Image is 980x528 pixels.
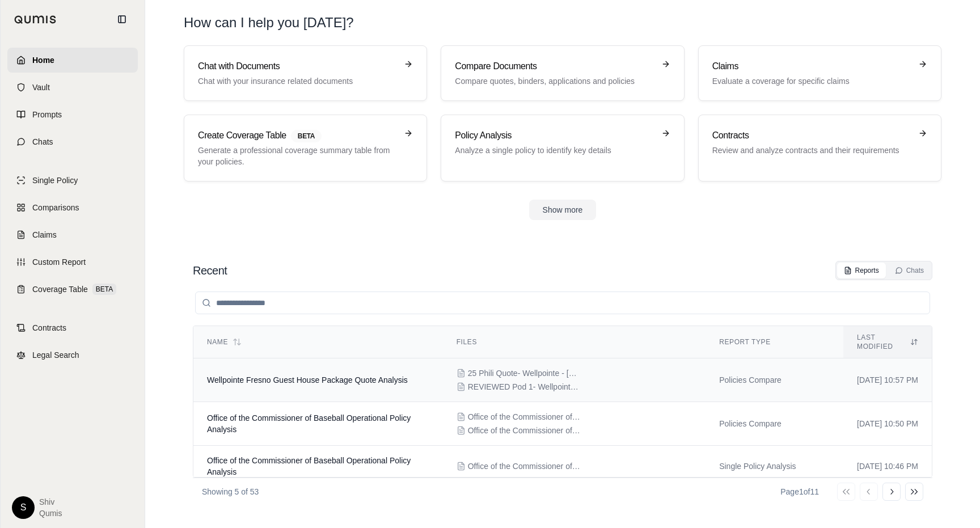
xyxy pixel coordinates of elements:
[32,54,54,66] span: Home
[184,14,354,32] h1: How can I help you [DATE]?
[7,343,138,368] a: Legal Search
[712,129,911,142] h3: Contracts
[843,402,932,446] td: [DATE] 10:50 PM
[207,456,411,476] span: Office of the Commissioner of Baseball Operational Policy Analysis
[844,266,879,275] div: Reports
[455,75,654,87] p: Compare quotes, binders, applications and policies
[32,256,86,268] span: Custom Report
[207,375,408,385] span: Wellpointe Fresno Guest House Package Quote Analysis
[706,446,843,487] td: Single Policy Analysis
[706,402,843,446] td: Policies Compare
[7,277,138,302] a: Coverage TableBETA
[706,358,843,402] td: Policies Compare
[32,322,66,333] span: Contracts
[468,368,581,379] span: 25 Phili Quote- Wellpointe - Fresno Guest House - Pkg qte.pdf
[32,349,79,361] span: Legal Search
[441,45,684,101] a: Compare DocumentsCompare quotes, binders, applications and policies
[7,48,138,73] a: Home
[202,486,259,497] p: Showing 5 of 53
[468,411,581,423] span: Office of the Commissioner of Baseball Operation Policy 1000100100241 Final Policy Revised 03.24....
[468,425,581,436] span: Office of the Commissioner of Baseball Operation Policy 1000100100241 Final Policy.pdf
[455,60,654,73] h3: Compare Documents
[843,358,932,402] td: [DATE] 10:57 PM
[712,60,911,73] h3: Claims
[12,496,35,519] div: S
[837,263,886,278] button: Reports
[443,326,706,358] th: Files
[7,75,138,100] a: Vault
[32,229,57,240] span: Claims
[7,129,138,154] a: Chats
[198,145,397,167] p: Generate a professional coverage summary table from your policies.
[198,60,397,73] h3: Chat with Documents
[857,333,918,351] div: Last modified
[780,486,819,497] div: Page 1 of 11
[468,461,581,472] span: Office of the Commissioner of Baseball Operation Policy 1000100100241 Final Policy Revised 03.24....
[529,200,597,220] button: Show more
[32,136,53,147] span: Chats
[113,10,131,28] button: Collapse sidebar
[7,222,138,247] a: Claims
[32,284,88,295] span: Coverage Table
[184,45,427,101] a: Chat with DocumentsChat with your insurance related documents
[32,202,79,213] span: Comparisons
[198,129,397,142] h3: Create Coverage Table
[895,266,924,275] div: Chats
[712,145,911,156] p: Review and analyze contracts and their requirements
[843,446,932,487] td: [DATE] 10:46 PM
[698,115,941,181] a: ContractsReview and analyze contracts and their requirements
[92,284,116,295] span: BETA
[32,109,62,120] span: Prompts
[207,337,429,347] div: Name
[14,15,57,24] img: Qumis Logo
[455,129,654,142] h3: Policy Analysis
[184,115,427,181] a: Create Coverage TableBETAGenerate a professional coverage summary table from your policies.
[441,115,684,181] a: Policy AnalysisAnalyze a single policy to identify key details
[468,381,581,392] span: REVIEWED Pod 1- Wellpointe Fresno Group - Northfield Quote - 2025-2026.pdf
[39,496,62,508] span: Shiv
[888,263,931,278] button: Chats
[7,168,138,193] a: Single Policy
[193,263,227,278] h2: Recent
[706,326,843,358] th: Report Type
[712,75,911,87] p: Evaluate a coverage for specific claims
[7,195,138,220] a: Comparisons
[7,102,138,127] a: Prompts
[32,82,50,93] span: Vault
[698,45,941,101] a: ClaimsEvaluate a coverage for specific claims
[455,145,654,156] p: Analyze a single policy to identify key details
[198,75,397,87] p: Chat with your insurance related documents
[32,175,78,186] span: Single Policy
[291,130,322,142] span: BETA
[7,315,138,340] a: Contracts
[7,250,138,274] a: Custom Report
[207,413,411,434] span: Office of the Commissioner of Baseball Operational Policy Analysis
[39,508,62,519] span: Qumis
